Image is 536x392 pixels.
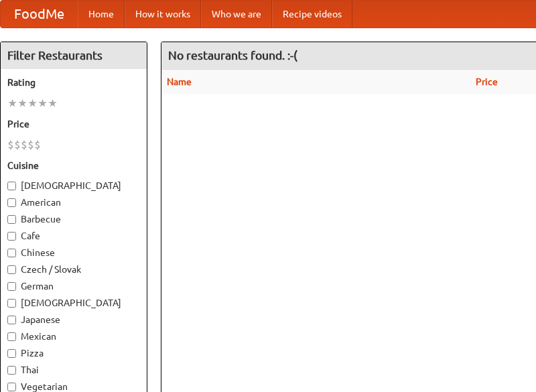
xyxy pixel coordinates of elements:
input: [DEMOGRAPHIC_DATA] [7,299,16,308]
label: Cafe [7,229,140,243]
input: Czech / Slovak [7,265,16,274]
label: American [7,196,140,209]
a: Home [78,1,125,27]
ng-pluralize: No restaurants found. :-( [168,49,297,62]
input: Barbecue [7,215,16,224]
input: Pizza [7,349,16,358]
li: $ [27,137,34,152]
li: $ [34,137,41,152]
li: ★ [38,96,48,111]
a: How it works [125,1,201,27]
input: Thai [7,366,16,375]
input: Mexican [7,332,16,341]
a: Price [476,76,498,87]
li: $ [21,137,27,152]
a: Who we are [201,1,272,27]
h5: Cuisine [7,159,140,172]
label: [DEMOGRAPHIC_DATA] [7,296,140,310]
li: ★ [17,96,27,111]
label: [DEMOGRAPHIC_DATA] [7,179,140,192]
label: German [7,279,140,293]
label: Japanese [7,313,140,326]
input: German [7,282,16,291]
a: FoodMe [1,1,78,27]
input: American [7,198,16,207]
li: ★ [27,96,38,111]
a: Name [167,76,192,87]
li: ★ [48,96,58,111]
li: $ [14,137,21,152]
label: Chinese [7,246,140,259]
h5: Rating [7,76,140,89]
input: [DEMOGRAPHIC_DATA] [7,182,16,190]
label: Czech / Slovak [7,263,140,276]
h5: Price [7,117,140,131]
input: Vegetarian [7,383,16,391]
label: Barbecue [7,212,140,226]
label: Thai [7,363,140,377]
label: Mexican [7,330,140,343]
input: Cafe [7,232,16,241]
h4: Filter Restaurants [1,42,147,69]
label: Pizza [7,346,140,360]
li: ★ [7,96,17,111]
li: $ [7,137,14,152]
a: Recipe videos [272,1,352,27]
input: Japanese [7,316,16,324]
input: Chinese [7,249,16,257]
